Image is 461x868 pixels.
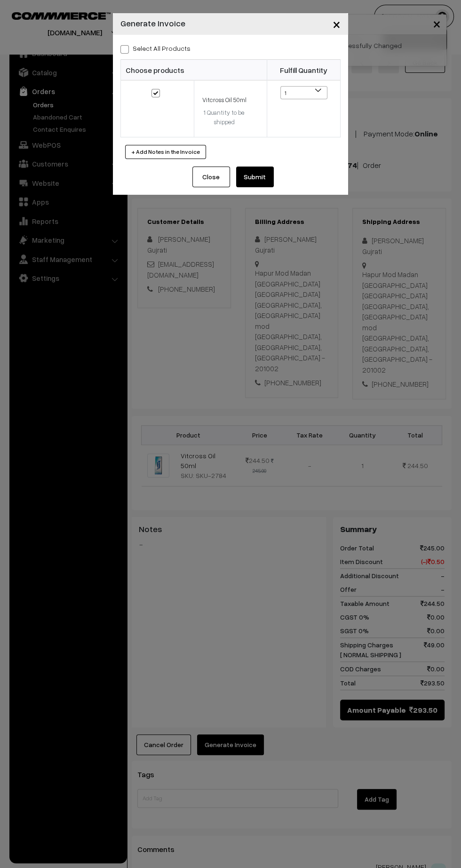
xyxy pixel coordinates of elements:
[267,60,341,80] th: Fulfill Quantity
[120,43,191,53] label: Select all Products
[121,60,267,80] th: Choose products
[200,108,249,127] div: 1 Quantity to be shipped
[281,87,327,100] span: 1
[192,167,230,187] button: Close
[236,167,274,187] button: Submit
[125,145,206,159] button: + Add Notes in the Invoice
[333,15,341,32] span: ×
[280,86,327,99] span: 1
[200,96,249,105] div: Vitcross Oil 50ml
[325,9,348,39] button: Close
[120,17,185,30] h4: Generate Invoice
